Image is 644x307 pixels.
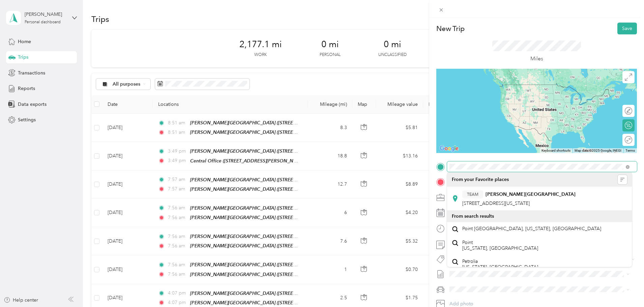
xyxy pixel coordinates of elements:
p: Miles [530,55,543,63]
a: Open this area in Google Maps (opens a new window) [438,144,460,153]
span: Petrolia [US_STATE], [GEOGRAPHIC_DATA] [462,258,538,270]
button: TEAM [462,190,483,199]
img: Google [438,144,460,153]
button: Keyboard shortcuts [541,148,570,153]
span: [STREET_ADDRESS][US_STATE] [462,201,530,206]
span: Point [GEOGRAPHIC_DATA], [US_STATE], [GEOGRAPHIC_DATA] [462,226,601,232]
span: TEAM [467,191,478,197]
span: Map data ©2025 Google, INEGI [575,149,621,152]
button: Save [617,23,637,34]
span: From search results [452,213,494,219]
span: From your Favorite places [452,177,509,183]
strong: [PERSON_NAME][GEOGRAPHIC_DATA] [486,191,576,197]
p: New Trip [436,24,465,33]
iframe: Everlance-gr Chat Button Frame [606,269,644,307]
span: Point [US_STATE], [GEOGRAPHIC_DATA] [462,240,538,251]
